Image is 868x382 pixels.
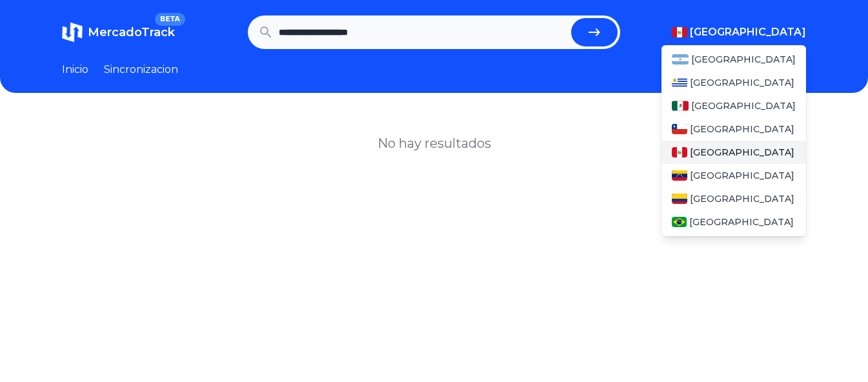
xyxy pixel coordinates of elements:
span: [GEOGRAPHIC_DATA] [690,146,794,159]
a: Argentina[GEOGRAPHIC_DATA] [661,48,806,71]
span: BETA [155,13,185,26]
a: Colombia[GEOGRAPHIC_DATA] [661,187,806,210]
a: Chile[GEOGRAPHIC_DATA] [661,117,806,141]
img: Peru [672,27,687,37]
img: Uruguay [672,77,687,88]
a: MercadoTrackBETA [62,22,175,43]
span: [GEOGRAPHIC_DATA] [691,99,796,112]
a: Mexico[GEOGRAPHIC_DATA] [661,94,806,117]
img: Brasil [672,217,687,227]
span: [GEOGRAPHIC_DATA] [690,169,794,182]
a: Sincronizacion [104,62,178,77]
a: Inicio [62,62,88,77]
a: Peru[GEOGRAPHIC_DATA] [661,141,806,164]
img: Mexico [672,101,689,111]
img: MercadoTrack [62,22,83,43]
span: [GEOGRAPHIC_DATA] [689,216,794,228]
a: Venezuela[GEOGRAPHIC_DATA] [661,164,806,187]
img: Venezuela [672,170,687,181]
img: Peru [672,147,687,157]
h1: No hay resultados [378,134,491,152]
span: MercadoTrack [88,25,175,39]
img: Chile [672,124,687,134]
span: [GEOGRAPHIC_DATA] [690,76,794,89]
span: [GEOGRAPHIC_DATA] [690,25,806,40]
img: Argentina [672,54,689,65]
span: [GEOGRAPHIC_DATA] [691,53,796,66]
span: [GEOGRAPHIC_DATA] [690,192,794,205]
a: Uruguay[GEOGRAPHIC_DATA] [661,71,806,94]
img: Colombia [672,194,687,204]
button: [GEOGRAPHIC_DATA] [672,25,806,40]
a: Brasil[GEOGRAPHIC_DATA] [661,210,806,234]
span: [GEOGRAPHIC_DATA] [690,123,794,136]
